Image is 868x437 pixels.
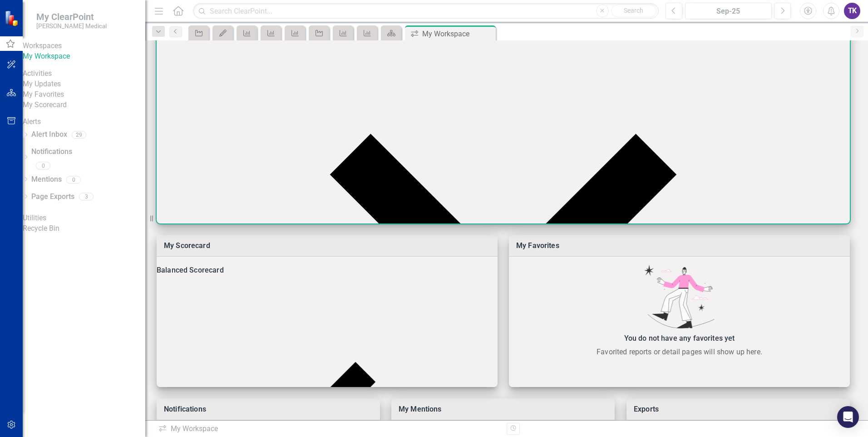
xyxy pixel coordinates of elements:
button: Search [611,5,656,17]
a: Notifications [164,405,206,413]
div: You do not have any favorites yet [513,332,845,345]
a: My Favorites [516,241,559,250]
a: My Scorecard [164,241,210,250]
span: Search [624,7,643,14]
a: My Mentions [399,405,442,413]
div: Workspaces [23,41,145,51]
button: Sep-25 [685,3,772,19]
a: Alert Inbox [31,129,67,140]
div: Balanced Scorecard [157,264,498,277]
div: My Workspace [422,28,493,40]
div: Alerts [23,117,145,127]
div: 3 [79,193,94,201]
a: Page Exports [31,192,74,202]
div: Sep-25 [688,6,769,17]
a: My Updates [23,79,145,89]
div: Utilities [23,213,145,223]
div: Activities [23,69,145,79]
div: 0 [66,176,81,184]
div: Favorited reports or detail pages will show up here. [513,347,845,358]
img: ClearPoint Strategy [5,10,20,26]
a: Notifications [31,147,145,157]
div: 29 [72,131,86,139]
div: My Workspace [158,424,500,434]
div: 0 [36,162,50,169]
a: Mentions [31,174,62,185]
a: My Scorecard [23,100,145,110]
div: Open Intercom Messenger [837,406,859,428]
a: My Workspace [23,51,145,62]
small: [PERSON_NAME] Medical [36,22,107,30]
input: Search ClearPoint... [193,3,659,19]
button: TK [844,3,860,19]
a: My Favorites [23,89,145,100]
a: Exports [634,405,659,413]
a: Recycle Bin [23,223,145,234]
span: My ClearPoint [36,11,107,22]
